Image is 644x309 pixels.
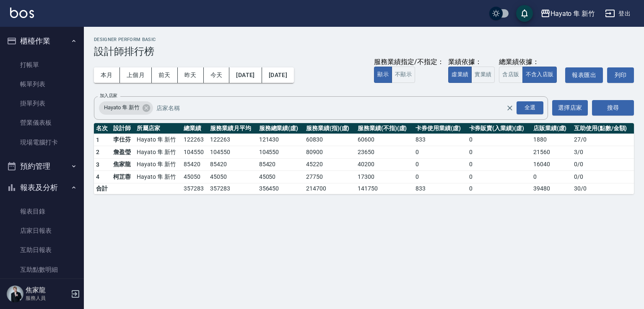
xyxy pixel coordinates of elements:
[99,103,144,112] span: Hayato 隼 新竹
[356,171,413,183] td: 17300
[504,102,516,114] button: Clear
[413,183,467,194] td: 833
[499,67,522,83] button: 含店販
[467,171,531,183] td: 0
[467,158,531,171] td: 0
[448,58,495,67] div: 業績依據：
[413,158,467,171] td: 0
[3,177,80,198] button: 報表及分析
[572,134,634,146] td: 27 / 0
[7,286,23,302] img: Person
[154,100,521,115] input: 店家名稱
[182,158,208,171] td: 85420
[111,146,135,159] td: 詹盈瑩
[135,158,182,171] td: Hayato 隼 新竹
[257,146,304,159] td: 104550
[572,146,634,159] td: 3 / 0
[471,67,495,83] button: 實業績
[531,158,572,171] td: 16040
[304,134,356,146] td: 60830
[100,93,117,99] label: 加入店家
[120,67,152,83] button: 上個月
[111,134,135,146] td: 李仕芬
[208,183,257,194] td: 357283
[572,123,634,134] th: 互助使用(點數/金額)
[356,146,413,159] td: 23650
[262,67,294,83] button: [DATE]
[467,146,531,159] td: 0
[531,134,572,146] td: 1880
[26,294,68,302] p: 服務人員
[94,67,120,83] button: 本月
[448,67,472,83] button: 虛業績
[592,100,634,116] button: 搜尋
[607,67,634,83] button: 列印
[257,134,304,146] td: 121430
[304,183,356,194] td: 214700
[572,171,634,183] td: 0 / 0
[413,123,467,134] th: 卡券使用業績(虛)
[111,171,135,183] td: 柯芷蓉
[182,171,208,183] td: 45050
[565,67,603,83] button: 報表匯出
[467,183,531,194] td: 0
[26,286,68,294] h5: 焦家龍
[135,171,182,183] td: Hayato 隼 新竹
[257,158,304,171] td: 85420
[182,183,208,194] td: 357283
[515,100,545,116] button: Open
[135,146,182,159] td: Hayato 隼 新竹
[96,161,99,168] span: 3
[356,123,413,134] th: 服務業績(不指)(虛)
[413,171,467,183] td: 0
[99,101,153,115] div: Hayato 隼 新竹
[572,183,634,194] td: 30 / 0
[3,113,80,132] a: 營業儀表板
[374,58,444,67] div: 服務業績指定/不指定：
[531,123,572,134] th: 店販業績(虛)
[96,136,99,143] span: 1
[304,146,356,159] td: 80900
[94,123,634,194] table: a dense table
[3,221,80,240] a: 店家日報表
[356,134,413,146] td: 60600
[531,183,572,194] td: 39480
[392,67,415,83] button: 不顯示
[499,58,561,67] div: 總業績依據：
[374,67,392,83] button: 顯示
[3,94,80,113] a: 掛單列表
[135,134,182,146] td: Hayato 隼 新竹
[517,101,543,114] div: 全選
[413,134,467,146] td: 833
[467,123,531,134] th: 卡券販賣(入業績)(虛)
[229,67,262,83] button: [DATE]
[94,183,111,194] td: 合計
[3,30,80,52] button: 櫃檯作業
[208,171,257,183] td: 45050
[152,67,178,83] button: 前天
[551,8,595,19] div: Hayato 隼 新竹
[208,146,257,159] td: 104550
[602,6,634,21] button: 登出
[111,123,135,134] th: 設計師
[208,123,257,134] th: 服務業績月平均
[204,67,230,83] button: 今天
[531,171,572,183] td: 0
[356,183,413,194] td: 141750
[257,183,304,194] td: 356450
[135,123,182,134] th: 所屬店家
[94,123,111,134] th: 名次
[304,123,356,134] th: 服務業績(指)(虛)
[94,46,634,57] h3: 設計師排行榜
[208,134,257,146] td: 122263
[304,158,356,171] td: 45220
[572,158,634,171] td: 0 / 0
[257,171,304,183] td: 45050
[531,146,572,159] td: 21560
[182,123,208,134] th: 總業績
[537,5,598,22] button: Hayato 隼 新竹
[516,5,533,22] button: save
[182,134,208,146] td: 122263
[257,123,304,134] th: 服務總業績(虛)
